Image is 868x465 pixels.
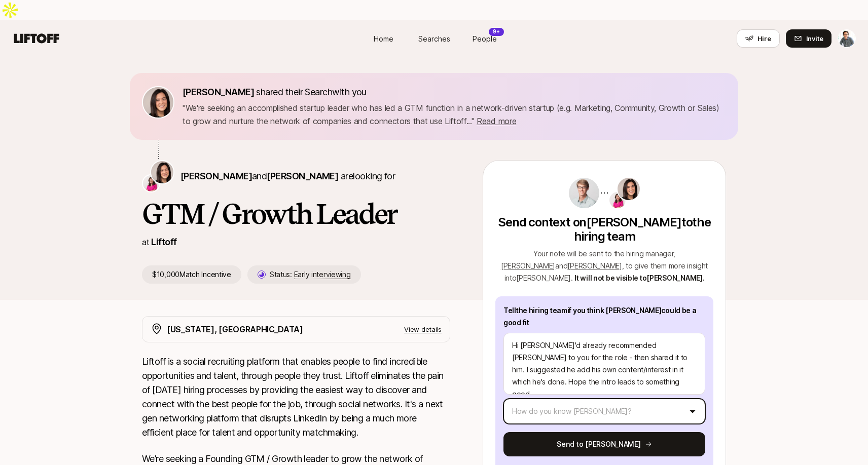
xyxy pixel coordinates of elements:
span: [PERSON_NAME] [567,261,622,270]
span: Read more [477,116,516,126]
span: and [252,171,338,181]
p: Liftoff is a social recruiting platform that enables people to find incredible opportunities and ... [142,355,450,440]
button: Hire [737,29,780,48]
p: Status: [270,268,351,281]
img: Eleanor Morgan [151,161,173,183]
p: Send context on [PERSON_NAME] to the hiring team [495,215,713,244]
span: Searches [418,33,450,44]
a: Searches [409,29,459,48]
p: at [142,236,149,249]
span: [PERSON_NAME] [267,171,338,181]
span: Home [374,33,393,44]
button: Invite [786,29,831,48]
img: a24d8b60_38b7_44bc_9459_9cd861be1c31.jfif [569,178,599,208]
h1: GTM / Growth Leader [142,199,450,229]
span: [PERSON_NAME] [180,171,252,181]
a: Liftoff [151,237,176,247]
p: shared their Search [183,85,371,99]
span: Hire [757,33,771,44]
p: 9+ [493,28,500,35]
span: Invite [806,33,823,44]
img: Emma Frane [143,175,159,191]
span: [PERSON_NAME] [183,87,254,97]
p: $10,000 Match Incentive [142,265,241,284]
span: [PERSON_NAME] [501,261,555,270]
span: Early interviewing [294,270,351,279]
img: Sam Faillace [838,30,855,47]
span: and [555,261,622,270]
span: with you [332,87,367,97]
img: 71d7b91d_d7cb_43b4_a7ea_a9b2f2cc6e03.jpg [143,87,173,118]
p: " We're seeking an accomplished startup leader who has led a GTM function in a network-driven sta... [183,101,726,128]
textarea: Hi [PERSON_NAME]'d already recommended [PERSON_NAME] to you for the role - then shared it to him.... [503,333,705,395]
button: Sam Faillace [838,29,856,48]
a: Home [358,29,409,48]
span: Your note will be sent to the hiring manager, , to give them more insight into [PERSON_NAME] . [501,249,708,282]
a: People9+ [459,29,510,48]
span: It will not be visible to [PERSON_NAME] . [574,274,704,282]
p: are looking for [180,169,395,183]
img: Eleanor Morgan [618,178,640,200]
p: View details [404,324,442,334]
img: Emma Frane [609,192,626,208]
p: [US_STATE], [GEOGRAPHIC_DATA] [167,323,303,336]
span: People [473,33,497,44]
button: Send to [PERSON_NAME] [503,432,705,456]
p: Tell the hiring team if you think [PERSON_NAME] could be a good fit [503,304,705,329]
